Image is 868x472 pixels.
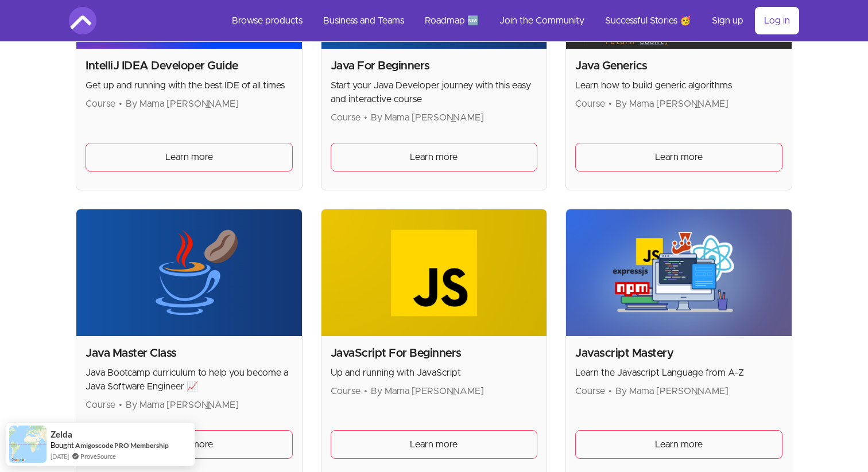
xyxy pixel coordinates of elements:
a: Learn more [331,430,538,459]
a: Successful Stories 🥳 [596,7,700,34]
a: Log in [755,7,799,34]
span: Course [331,113,361,122]
a: Sign up [703,7,753,34]
a: Learn more [575,430,782,459]
a: Learn more [575,143,782,171]
p: Start your Java Developer journey with this easy and interactive course [331,79,538,106]
nav: Main [223,7,799,34]
span: Course [86,99,115,108]
p: Learn how to build generic algorithms [575,79,782,92]
span: • [364,387,367,396]
p: Java Bootcamp curriculum to help you become a Java Software Engineer 📈 [86,366,293,393]
span: • [609,99,612,108]
span: Learn more [410,150,458,164]
a: Amigoscode PRO Membership [75,440,169,450]
span: By Mama [PERSON_NAME] [371,387,484,396]
span: Course [575,387,605,396]
span: Learn more [655,150,703,164]
span: By Mama [PERSON_NAME] [615,99,728,108]
a: ProveSource [80,451,116,461]
h2: Java For Beginners [331,58,538,74]
a: Roadmap 🆕 [416,7,488,34]
a: Business and Teams [314,7,413,34]
span: • [609,387,612,396]
img: Product image for Javascript Mastery [566,209,792,336]
span: By Mama [PERSON_NAME] [371,113,484,122]
span: Learn more [655,438,703,451]
span: Course [575,99,605,108]
span: Course [86,400,115,409]
p: Learn the Javascript Language from A-Z [575,366,782,380]
span: • [364,113,367,122]
a: Browse products [223,7,312,34]
p: Get up and running with the best IDE of all times [86,79,293,92]
a: Learn more [86,143,293,171]
img: Product image for JavaScript For Beginners [321,209,547,336]
span: • [119,99,122,108]
h2: Javascript Mastery [575,345,782,361]
h2: JavaScript For Beginners [331,345,538,361]
img: Amigoscode logo [69,7,96,34]
span: By Mama [PERSON_NAME] [126,99,239,108]
span: By Mama [PERSON_NAME] [615,387,728,396]
span: Learn more [410,438,458,451]
h2: IntelliJ IDEA Developer Guide [86,58,293,74]
span: By Mama [PERSON_NAME] [126,400,239,409]
span: [DATE] [51,451,69,461]
img: provesource social proof notification image [9,426,46,463]
p: Up and running with JavaScript [331,366,538,380]
span: • [119,400,122,409]
span: Bought [51,440,74,450]
span: Course [331,387,361,396]
span: Zelda [51,430,72,439]
h2: Java Generics [575,58,782,74]
a: Join the Community [490,7,594,34]
h2: Java Master Class [86,345,293,361]
img: Product image for Java Master Class [76,209,302,336]
a: Learn more [331,143,538,171]
span: Learn more [165,150,213,164]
